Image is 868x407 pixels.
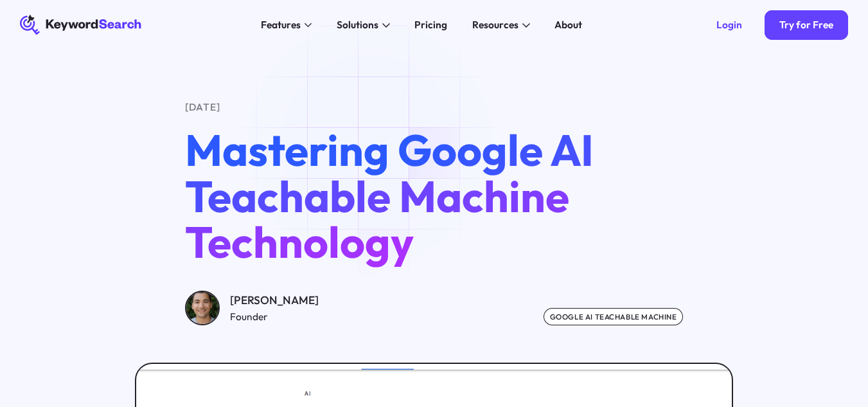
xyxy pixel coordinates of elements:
div: Pricing [414,17,447,32]
div: [PERSON_NAME] [230,292,319,309]
div: Founder [230,309,319,324]
div: google ai teachable machine [544,308,683,325]
div: Solutions [337,17,378,32]
a: Pricing [407,15,455,35]
div: [DATE] [185,100,683,114]
span: Mastering Google AI Teachable Machine Technology [185,122,594,270]
div: Features [261,17,301,32]
div: Try for Free [779,19,833,31]
a: Try for Free [765,10,849,41]
a: Login [701,10,757,41]
div: Resources [472,17,518,32]
div: About [554,17,582,32]
a: About [547,15,590,35]
div: Login [716,19,742,31]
